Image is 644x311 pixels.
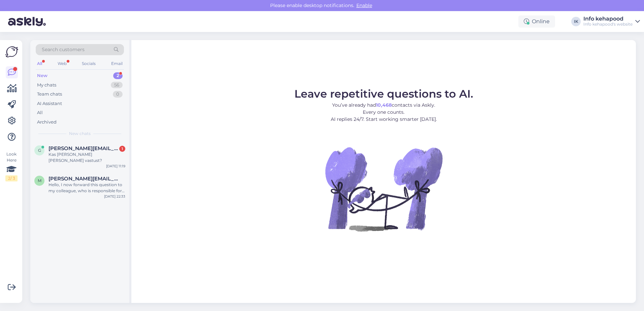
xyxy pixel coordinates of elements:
[49,151,125,164] div: Kas [PERSON_NAME] [PERSON_NAME] vastust?
[56,59,68,68] div: Web
[38,148,41,153] span: g
[5,175,18,181] div: 2 / 3
[110,59,124,68] div: Email
[294,87,473,100] span: Leave repetitive questions to AI.
[583,22,633,27] div: Info kehapood's website
[571,17,581,26] div: IK
[37,100,62,107] div: AI Assistant
[106,164,125,169] div: [DATE] 11:19
[518,15,555,28] div: Online
[37,91,62,98] div: Team chats
[5,151,18,181] div: Look Here
[323,128,444,249] img: No Chat active
[583,16,633,22] div: Info kehapood
[37,109,43,116] div: All
[294,102,473,123] p: You’ve already had contacts via Askly. Every one counts. AI replies 24/7. Start working smarter [...
[354,2,374,8] span: Enable
[36,59,43,68] div: All
[119,146,125,152] div: 1
[113,72,123,79] div: 2
[38,178,41,183] span: m
[37,72,47,79] div: New
[583,16,640,27] a: Info kehapoodInfo kehapood's website
[104,194,125,199] div: [DATE] 22:33
[111,82,123,89] div: 56
[69,131,91,137] span: New chats
[5,45,18,58] img: Askly Logo
[113,91,123,98] div: 0
[376,102,392,108] b: 10,468
[49,176,119,182] span: marita.luhaaar@gmail.com
[37,119,57,126] div: Archived
[80,59,97,68] div: Socials
[49,145,119,151] span: gerta.noormae@gmail.com
[37,82,56,89] div: My chats
[42,46,85,53] span: Search customers
[49,182,125,194] div: Hello, I now forward this question to my colleague, who is responsible for this. The reply will b...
